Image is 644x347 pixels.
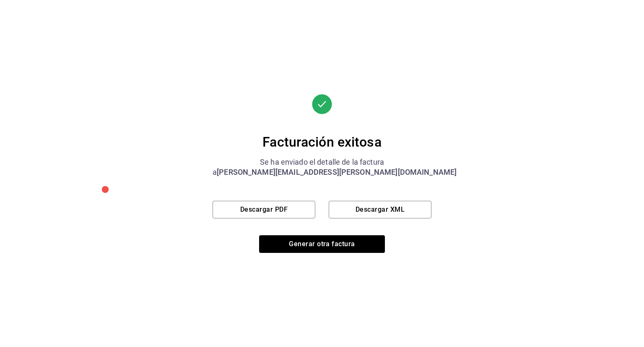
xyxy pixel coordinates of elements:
button: Descargar XML [329,201,431,218]
div: Facturación exitosa [213,134,431,150]
span: [PERSON_NAME][EMAIL_ADDRESS][PERSON_NAME][DOMAIN_NAME] [217,168,457,176]
div: Se ha enviado el detalle de la factura [213,157,431,167]
button: Generar otra factura [259,235,385,253]
button: Descargar PDF [213,201,315,218]
div: a [213,167,431,177]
